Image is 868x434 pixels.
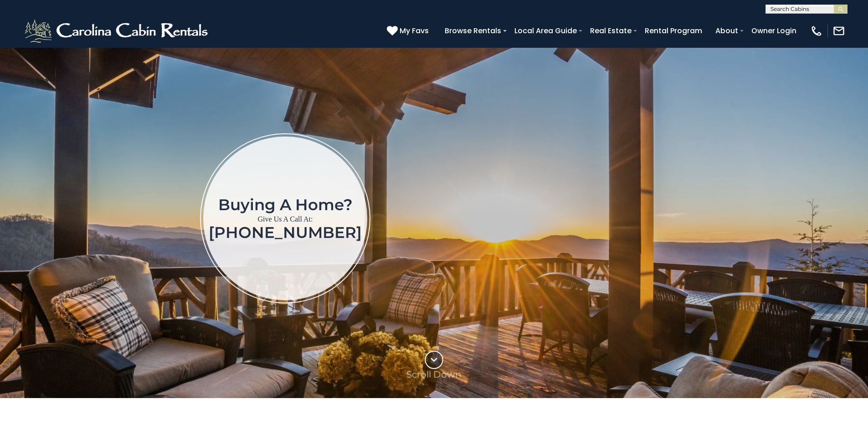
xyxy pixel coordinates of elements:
p: Give Us A Call At: [209,213,362,226]
img: phone-regular-white.png [810,25,823,37]
a: My Favs [387,25,431,37]
a: Browse Rentals [440,23,506,39]
span: My Favs [400,25,429,36]
a: About [711,23,743,39]
p: Scroll Down [406,369,462,380]
iframe: New Contact Form [517,96,815,341]
a: [PHONE_NUMBER] [209,223,362,242]
img: mail-regular-white.png [832,25,845,37]
h1: Buying a home? [209,197,362,213]
a: Real Estate [586,23,636,39]
a: Local Area Guide [510,23,581,39]
a: Rental Program [640,23,707,39]
img: White-1-2.png [23,17,212,45]
a: Owner Login [747,23,801,39]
